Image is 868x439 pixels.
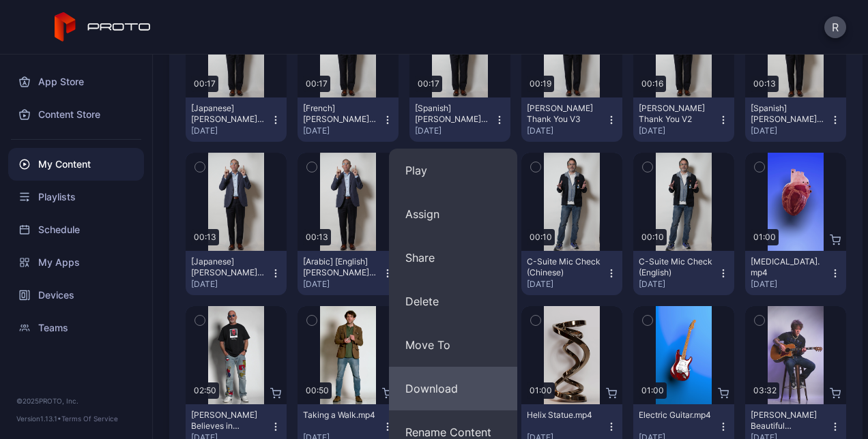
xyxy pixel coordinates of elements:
[303,256,378,278] div: [Arabic] [English] David Banks C-Suite Thank You V1
[389,367,517,410] button: Download
[527,256,602,278] div: C-Suite Mic Check (Chinese)
[527,125,606,136] div: [DATE]
[745,251,846,295] button: [MEDICAL_DATA].mp4[DATE]
[639,256,714,278] div: C-Suite Mic Check (English)
[527,279,606,290] div: [DATE]
[191,103,266,125] div: [Japanese] David Banks Thank You V2
[8,279,144,312] a: Devices
[8,65,144,98] a: App Store
[186,97,287,142] button: [Japanese] [PERSON_NAME] Thank You V2[DATE]
[389,149,517,192] button: Play
[186,251,287,295] button: [Japanese] [PERSON_NAME] C-Suite Thank You V1[DATE]
[751,410,826,432] div: Billy Morrison's Beautiful Disaster.mp4
[633,97,734,142] button: [PERSON_NAME] Thank You V2[DATE]
[303,279,382,290] div: [DATE]
[745,97,846,142] button: [Spanish] [PERSON_NAME] C-Suite Thank You V1 (English)[DATE]
[8,213,144,246] a: Schedule
[191,279,270,290] div: [DATE]
[415,103,490,125] div: [Spanish] David Banks Thank You V2
[521,251,622,295] button: C-Suite Mic Check (Chinese)[DATE]
[409,97,510,142] button: [Spanish] [PERSON_NAME] Thank You V2[DATE]
[303,410,378,421] div: Taking a Walk.mp4
[191,125,270,136] div: [DATE]
[527,410,602,421] div: Helix Statue.mp4
[389,192,517,236] button: Assign
[751,256,826,278] div: Human Heart.mp4
[389,323,517,367] button: Move To
[389,236,517,279] button: Share
[8,246,144,279] a: My Apps
[633,251,734,295] button: C-Suite Mic Check (English)[DATE]
[298,97,399,142] button: [French] [PERSON_NAME] Thank You V2[DATE]
[389,279,517,323] button: Delete
[751,103,826,125] div: [Spanish] David Banks C-Suite Thank You V1 (English)
[521,97,622,142] button: [PERSON_NAME] Thank You V3[DATE]
[61,414,118,423] a: Terms Of Service
[639,410,714,421] div: Electric Guitar.mp4
[303,125,382,136] div: [DATE]
[639,125,718,136] div: [DATE]
[8,148,144,181] a: My Content
[298,251,399,295] button: [Arabic] [English] [PERSON_NAME] C-Suite Thank You V1[DATE]
[527,103,602,125] div: David Banks Thank You V3
[751,125,830,136] div: [DATE]
[824,16,846,38] button: R
[639,103,714,125] div: David Banks Thank You V2
[751,279,830,290] div: [DATE]
[16,414,61,423] span: Version 1.13.1 •
[639,279,718,290] div: [DATE]
[8,312,144,344] a: Teams
[191,410,266,432] div: Howie Mandel Believes in Proto.mp4
[8,181,144,213] a: Playlists
[191,256,266,278] div: [Japanese] David Banks C-Suite Thank You V1
[303,103,378,125] div: [French] David Banks Thank You V2
[415,125,494,136] div: [DATE]
[16,395,136,406] div: © 2025 PROTO, Inc.
[8,98,144,131] a: Content Store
